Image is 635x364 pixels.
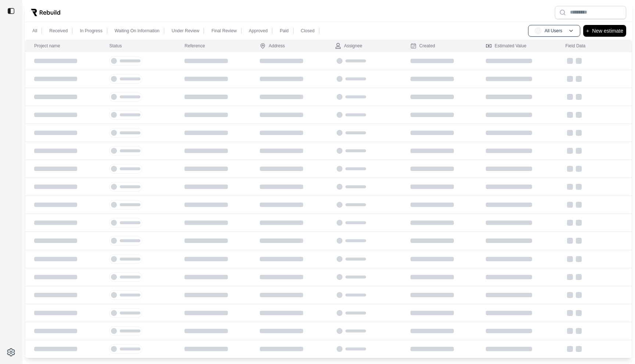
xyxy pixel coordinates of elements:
p: Received [49,28,68,34]
p: Waiting On Information [115,28,159,34]
div: Assignee [335,43,362,49]
img: Rebuild [31,9,60,16]
p: In Progress [80,28,102,34]
p: Final Review [211,28,237,34]
div: Field Data [566,43,586,49]
p: New estimate [592,26,623,35]
button: +New estimate [583,25,626,37]
p: + [586,26,589,35]
div: Reference [184,43,205,49]
p: Paid [280,28,288,34]
span: AU [534,27,542,34]
p: Approved [249,28,268,34]
div: Created [410,43,435,49]
div: Project name [34,43,60,49]
div: Address [260,43,285,49]
div: Status [109,43,122,49]
p: Closed [301,28,315,34]
img: toggle sidebar [7,7,15,15]
button: AUAll Users [528,25,580,37]
p: All Users [545,28,562,34]
p: All [32,28,37,34]
div: Estimated Value [486,43,527,49]
p: Under Review [172,28,199,34]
